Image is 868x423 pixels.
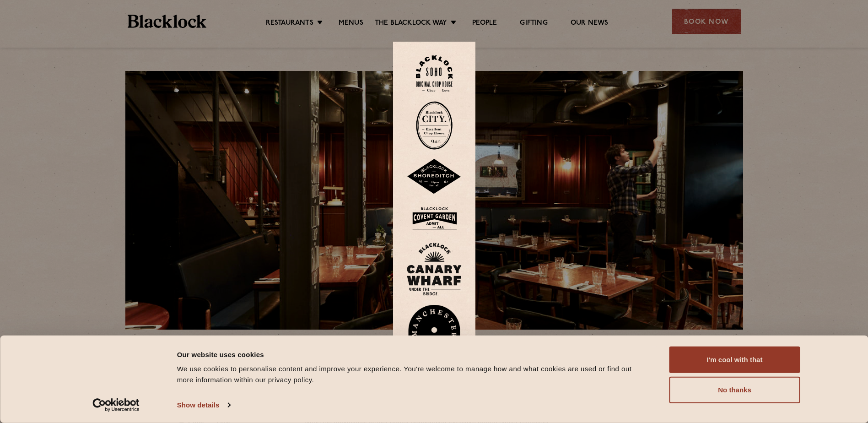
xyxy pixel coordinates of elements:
[416,55,453,92] img: Soho-stamp-default.svg
[407,204,462,233] img: BLA_1470_CoventGarden_Website_Solid.svg
[177,398,230,412] a: Show details
[407,159,462,195] img: Shoreditch-stamp-v2-default.svg
[76,398,156,412] a: Usercentrics Cookiebot - opens in a new window
[407,243,462,296] img: BL_CW_Logo_Website.svg
[416,101,453,150] img: City-stamp-default.svg
[177,363,649,385] div: We use cookies to personalise content and improve your experience. You're welcome to manage how a...
[669,347,800,373] button: I'm cool with that
[407,305,462,368] img: BL_Manchester_Logo-bleed.png
[177,349,649,360] div: Our website uses cookies
[669,377,800,403] button: No thanks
